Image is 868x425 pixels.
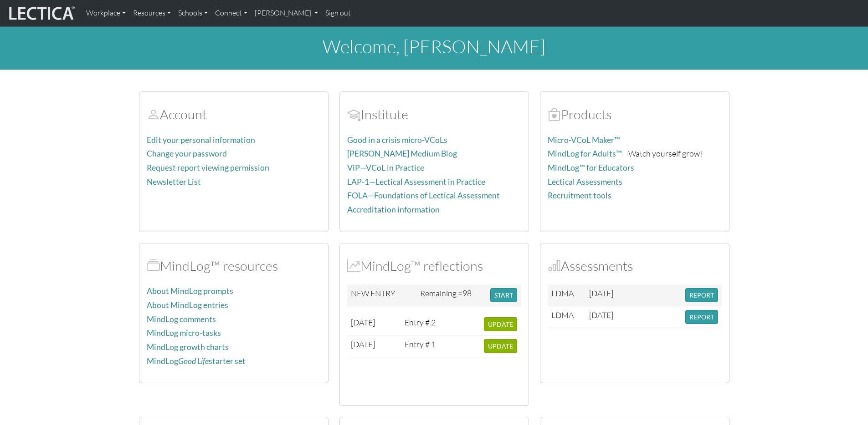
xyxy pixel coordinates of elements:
span: Assessments [548,258,561,274]
a: Recruitment tools [548,191,611,200]
a: MindLog comments [147,314,216,324]
a: Workplace [82,4,129,23]
span: Products [548,106,561,122]
a: Lectical Assessments [548,177,622,187]
td: Entry # 1 [401,335,442,357]
td: Entry # 2 [401,314,442,335]
a: Change your password [147,149,227,158]
span: [DATE] [351,317,375,327]
span: Account [347,106,360,122]
a: MindLogGood Lifestarter set [147,356,246,366]
button: START [490,288,517,302]
button: REPORT [685,288,718,302]
span: 98 [462,288,472,298]
a: FOLA—Foundations of Lectical Assessment [347,191,500,200]
span: MindLog [347,258,360,274]
a: ViP—VCoL in Practice [347,163,424,172]
button: UPDATE [484,339,517,353]
a: MindLog growth charts [147,342,229,352]
a: Sign out [322,4,354,23]
button: UPDATE [484,317,517,331]
h2: MindLog™ resources [147,258,321,274]
h2: MindLog™ reflections [347,258,521,274]
a: Micro-VCoL Maker™ [548,135,620,145]
td: NEW ENTRY [347,284,417,306]
h2: Products [548,106,722,122]
a: Request report viewing permission [147,163,269,172]
span: UPDATE [488,320,513,328]
a: Resources [129,4,175,23]
a: Newsletter List [147,177,201,187]
a: [PERSON_NAME] Medium Blog [347,149,457,158]
img: lecticalive [7,5,75,22]
a: About MindLog entries [147,300,228,310]
a: [PERSON_NAME] [251,4,322,23]
h2: Institute [347,106,521,122]
span: MindLog™ resources [147,258,160,274]
a: MindLog™ for Educators [548,163,634,172]
span: Account [147,106,160,122]
span: [DATE] [351,339,375,349]
a: MindLog micro-tasks [147,328,221,338]
span: [DATE] [589,310,613,320]
i: Good Life [178,356,209,366]
p: —Watch yourself grow! [548,147,722,160]
a: Accreditation information [347,205,440,214]
span: UPDATE [488,342,513,350]
h2: Assessments [548,258,722,274]
span: [DATE] [589,288,613,298]
td: LDMA [548,284,586,306]
td: Remaining = [416,284,487,306]
a: Schools [175,4,211,23]
td: LDMA [548,306,586,328]
a: Good in a crisis micro-VCoLs [347,135,447,145]
h2: Account [147,106,321,122]
a: Connect [211,4,251,23]
a: Edit your personal information [147,135,255,145]
a: About MindLog prompts [147,286,233,296]
button: REPORT [685,310,718,324]
a: LAP-1—Lectical Assessment in Practice [347,177,485,187]
a: MindLog for Adults™ [548,149,622,158]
